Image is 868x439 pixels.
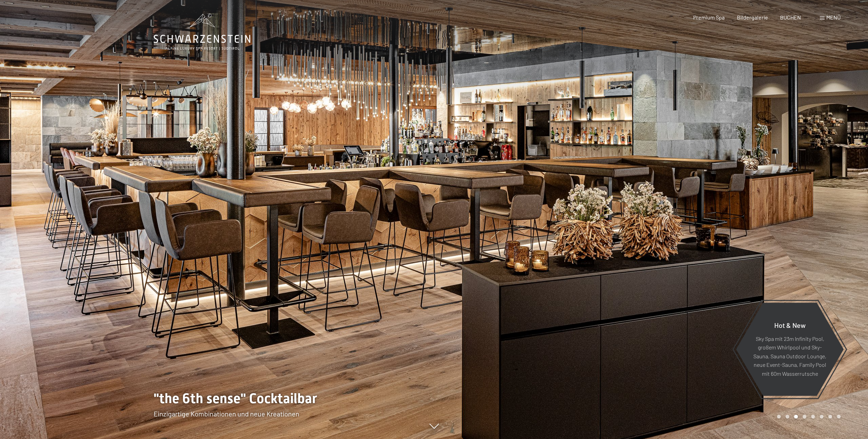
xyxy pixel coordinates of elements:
div: Carousel Page 5 [811,415,815,418]
div: Carousel Page 1 [777,415,781,418]
div: Carousel Pagination [775,415,841,418]
div: Carousel Page 2 [786,415,789,418]
div: Carousel Page 3 (Current Slide) [794,415,798,418]
div: Carousel Page 4 [803,415,806,418]
a: Premium Spa [693,14,725,21]
div: Carousel Page 6 [820,415,824,418]
div: Carousel Page 8 [837,415,841,418]
span: Menü [826,14,841,21]
span: Hot & New [774,321,806,329]
a: Hot & New Sky Spa mit 23m Infinity Pool, großem Whirlpool und Sky-Sauna, Sauna Outdoor Lounge, ne... [736,302,844,396]
a: Bildergalerie [737,14,768,21]
div: Carousel Page 7 [828,415,832,418]
p: Sky Spa mit 23m Infinity Pool, großem Whirlpool und Sky-Sauna, Sauna Outdoor Lounge, neue Event-S... [753,334,827,378]
a: BUCHEN [780,14,801,21]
